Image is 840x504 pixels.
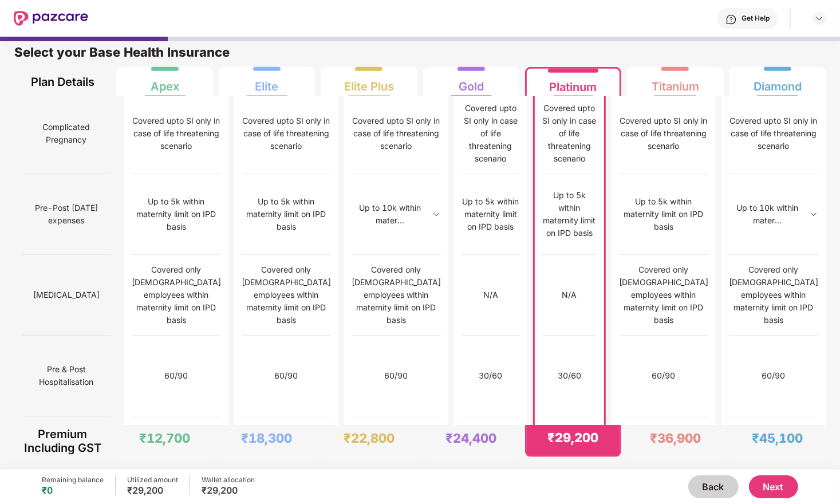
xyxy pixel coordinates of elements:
div: Covered only [DEMOGRAPHIC_DATA] employees within maternity limit on IPD basis [242,263,331,326]
div: Up to 5k within maternity limit on IPD basis [619,195,708,233]
div: ₹45,100 [752,430,803,446]
div: 60/90 [275,369,298,382]
div: Up to 10k within mater... [729,202,806,227]
div: Covered only [DEMOGRAPHIC_DATA] employees within maternity limit on IPD basis [132,263,221,326]
div: Up to 10k within mater... [352,202,429,227]
div: ₹29,200 [127,485,178,496]
button: Back [688,475,739,498]
button: Next [749,475,798,498]
div: Covered upto SI only in case of life threatening scenario [729,115,818,152]
div: Covered upto SI only in case of life threatening scenario [132,115,221,152]
div: Remaining balance [42,475,104,485]
div: Select your Base Health Insurance [14,44,826,67]
div: Platinum [550,71,597,94]
div: Elite [255,70,278,93]
div: ₹29,200 [202,485,255,496]
div: 60/90 [165,369,188,382]
div: Up to 5k within maternity limit on IPD basis [462,195,520,233]
img: New Pazcare Logo [14,11,88,26]
div: Utilized amount [127,475,178,485]
img: svg+xml;base64,PHN2ZyBpZD0iRHJvcGRvd24tMzJ4MzIiIHhtbG5zPSJodHRwOi8vd3d3LnczLm9yZy8yMDAwL3N2ZyIgd2... [809,210,818,219]
div: ₹24,400 [445,430,496,446]
div: ₹12,700 [139,430,190,446]
div: Covered upto SI only in case of life threatening scenario [242,115,331,152]
div: ₹18,300 [241,430,292,446]
div: Covered only [DEMOGRAPHIC_DATA] employees within maternity limit on IPD basis [619,263,708,326]
div: Up to 5k within maternity limit on IPD basis [132,195,221,233]
div: 60/90 [762,369,786,382]
div: Covered upto SI only in case of life threatening scenario [619,115,708,152]
img: svg+xml;base64,PHN2ZyBpZD0iSGVscC0zMngzMiIgeG1sbnM9Imh0dHA6Ly93d3cudzMub3JnLzIwMDAvc3ZnIiB3aWR0aD... [725,14,737,25]
div: ₹29,200 [548,430,599,446]
div: 60/90 [652,369,676,382]
img: svg+xml;base64,PHN2ZyBpZD0iRHJvcGRvd24tMzJ4MzIiIHhtbG5zPSJodHRwOi8vd3d3LnczLm9yZy8yMDAwL3N2ZyIgd2... [815,14,824,23]
div: Covered upto SI only in case of life threatening scenario [462,102,520,165]
div: 60/90 [385,369,408,382]
div: N/A [483,289,498,301]
span: Pre-Post [DATE] expenses [22,197,111,231]
div: Up to 5k within maternity limit on IPD basis [542,189,597,239]
div: Diamond [754,70,802,93]
div: Wallet allocation [202,475,255,485]
div: Plan Details [22,67,103,96]
div: Apex [151,70,179,93]
div: 30/60 [479,369,502,382]
div: ₹36,900 [650,430,701,446]
div: Titanium [652,70,699,93]
div: 30/60 [558,369,581,382]
div: Gold [459,70,484,93]
div: Elite Plus [344,70,394,93]
div: N/A [562,289,577,301]
div: Covered only [DEMOGRAPHIC_DATA] employees within maternity limit on IPD basis [729,263,818,326]
div: Premium Including GST [22,425,103,457]
img: svg+xml;base64,PHN2ZyBpZD0iRHJvcGRvd24tMzJ4MzIiIHhtbG5zPSJodHRwOi8vd3d3LnczLm9yZy8yMDAwL3N2ZyIgd2... [432,210,441,219]
div: Covered upto SI only in case of life threatening scenario [542,102,597,165]
span: Pre & Post Hospitalisation [22,359,111,393]
div: Up to 5k within maternity limit on IPD basis [242,195,331,233]
div: Covered upto SI only in case of life threatening scenario [352,115,441,152]
div: Covered only [DEMOGRAPHIC_DATA] employees within maternity limit on IPD basis [352,263,441,326]
span: [MEDICAL_DATA] [33,284,100,306]
div: Get Help [742,14,770,23]
div: ₹22,800 [344,430,395,446]
div: ₹0 [42,485,104,496]
span: Complicated Pregnancy [22,116,111,151]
